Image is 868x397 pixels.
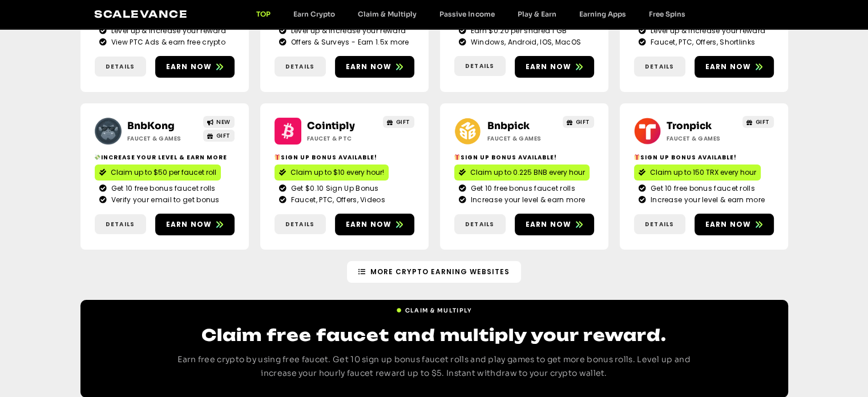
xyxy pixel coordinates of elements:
a: Scalevance [94,8,188,20]
a: Earn now [335,214,414,235]
span: NEW [216,118,231,126]
h2: Faucet & Games [487,134,558,143]
a: Cointiply [307,120,355,132]
span: Details [465,62,494,70]
h2: Faucet & Games [127,134,199,143]
span: Increase your level & earn more [468,195,585,205]
span: Get $0.10 Sign Up Bonus [288,183,379,194]
img: 💸 [95,154,100,160]
span: Earn now [526,62,572,72]
h2: Increase your level & earn more [95,153,235,162]
span: Windows, Android, IOS, MacOS [468,37,581,47]
span: Earn now [526,219,572,230]
a: Claim & Multiply [346,10,428,18]
a: Claim & Multiply [396,302,473,315]
a: GIFT [742,116,774,128]
h2: Faucet & PTC [307,134,378,143]
p: Earn free crypto by using free faucet. Get 10 sign up bonus faucet rolls and play games to get mo... [160,353,708,380]
span: Increase your level & earn more [648,195,765,205]
a: Tronpick [667,120,712,132]
span: Get 10 free bonus faucet rolls [468,183,575,194]
a: Details [634,57,685,77]
h2: Sign Up Bonus Available! [634,153,774,162]
span: View PTC Ads & earn free crypto [108,37,225,47]
span: Get 10 free bonus faucet rolls [108,183,216,194]
span: More Crypto Earning Websites [370,267,510,277]
span: Level up & Increase your reward [108,26,226,36]
a: Earn Crypto [282,10,346,18]
a: Earn now [155,56,235,78]
a: Claim up to $10 every hour! [274,165,389,181]
span: GIFT [576,118,590,126]
span: Earn now [346,219,392,230]
span: GIFT [756,118,770,126]
a: Earn now [335,56,414,78]
a: Earn now [155,214,235,235]
h2: Faucet & Games [667,134,738,143]
a: GIFT [563,116,594,128]
a: Details [454,214,506,234]
a: Details [274,57,326,77]
a: GIFT [383,116,414,128]
span: Claim up to $10 every hour! [290,167,384,178]
span: Level up & Increase your reward [288,26,406,36]
span: Claim & Multiply [405,306,473,315]
span: Details [285,62,314,71]
a: Details [95,214,146,234]
a: BnbKong [127,120,175,132]
h2: Claim free faucet and multiply your reward. [160,324,708,346]
img: 🎁 [274,154,280,160]
span: Earn now [346,62,392,72]
span: Earn now [166,219,212,230]
a: Play & Earn [506,10,567,18]
a: Earn now [695,214,774,235]
span: Details [465,220,494,228]
img: 🎁 [454,154,460,160]
a: Free Spins [637,10,696,18]
span: Get 10 free bonus faucet rolls [648,183,755,194]
a: Earn now [515,214,594,235]
a: Claim up to $50 per faucet roll [95,165,221,181]
span: Level up & Increase your reward [648,26,765,36]
a: Claim up to 0.225 BNB every hour [454,165,590,181]
span: Details [106,62,135,71]
img: 🎁 [634,154,640,160]
span: Earn now [705,62,752,72]
span: Details [285,220,314,228]
span: Claim up to 0.225 BNB every hour [470,167,585,178]
span: Earn $0.20 per shared 1 GB [468,26,567,36]
a: NEW [203,116,235,128]
span: Faucet, PTC, Offers, Shortlinks [648,37,755,47]
span: Claim up to 150 TRX every hour [650,167,756,178]
a: TOP [245,10,282,18]
span: Faucet, PTC, Offers, Videos [288,195,385,205]
a: More Crypto Earning Websites [347,261,521,283]
span: Details [106,220,135,228]
span: Earn now [166,62,212,72]
a: Earn now [515,56,594,78]
a: Bnbpick [487,120,529,132]
a: Earning Apps [567,10,637,18]
nav: Menu [245,10,696,18]
h2: Sign up bonus available! [274,153,414,162]
a: Claim up to 150 TRX every hour [634,165,761,181]
span: Claim up to $50 per faucet roll [111,167,216,178]
a: Earn now [695,56,774,78]
span: Details [645,220,674,228]
span: Verify your email to get bonus [108,195,220,205]
a: Details [95,57,146,77]
a: Passive Income [428,10,506,18]
a: GIFT [203,130,235,142]
span: Offers & Surveys - Earn 1.5x more [288,37,409,47]
a: Details [634,214,685,234]
span: Earn now [705,219,752,230]
span: Details [645,62,674,71]
h2: Sign Up Bonus Available! [454,153,594,162]
a: Details [454,56,506,76]
span: GIFT [396,118,410,126]
a: Details [274,214,326,234]
span: GIFT [216,131,231,140]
